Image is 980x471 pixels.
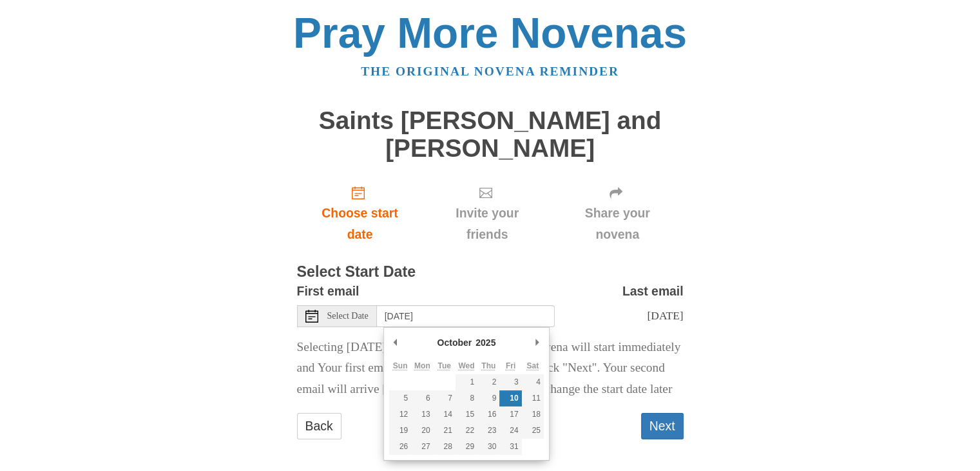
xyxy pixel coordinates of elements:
[423,175,551,252] div: Click "Next" to confirm your start date first.
[389,423,411,439] button: 19
[297,175,423,252] a: Choose start date
[531,333,544,352] button: Next Month
[477,406,499,423] button: 16
[411,406,433,423] button: 13
[477,423,499,439] button: 23
[434,390,456,406] button: 7
[477,390,499,406] button: 9
[522,374,544,390] button: 4
[434,423,456,439] button: 21
[499,374,521,390] button: 3
[458,361,474,370] abbr: Wednesday
[522,423,544,439] button: 25
[499,390,521,406] button: 10
[522,390,544,406] button: 11
[389,406,411,423] button: 12
[389,390,411,406] button: 5
[499,406,521,423] button: 17
[414,361,430,370] abbr: Monday
[481,361,495,370] abbr: Thursday
[456,406,477,423] button: 15
[499,423,521,439] button: 24
[411,423,433,439] button: 20
[361,65,619,78] a: The original novena reminder
[641,413,684,439] button: Next
[393,361,408,370] abbr: Sunday
[389,333,402,352] button: Previous Month
[552,175,684,252] div: Click "Next" to confirm your start date first.
[297,413,341,439] a: Back
[411,439,433,455] button: 27
[436,203,538,245] span: Invite your friends
[456,390,477,406] button: 8
[506,361,515,370] abbr: Friday
[389,439,411,455] button: 26
[293,9,687,57] a: Pray More Novenas
[411,390,433,406] button: 6
[456,423,477,439] button: 22
[647,309,683,322] span: [DATE]
[434,406,456,423] button: 14
[456,374,477,390] button: 1
[437,361,450,370] abbr: Tuesday
[327,312,369,321] span: Select Date
[434,439,456,455] button: 28
[297,337,684,401] p: Selecting [DATE] as the start date means Your novena will start immediately and Your first email ...
[297,281,360,302] label: First email
[477,439,499,455] button: 30
[622,281,684,302] label: Last email
[564,203,671,245] span: Share your novena
[499,439,521,455] button: 31
[477,374,499,390] button: 2
[474,333,497,352] div: 2025
[526,361,539,370] abbr: Saturday
[310,203,410,245] span: Choose start date
[436,333,474,352] div: October
[297,264,684,281] h3: Select Start Date
[297,107,684,162] h1: Saints [PERSON_NAME] and [PERSON_NAME]
[522,406,544,423] button: 18
[456,439,477,455] button: 29
[377,305,555,327] input: Use the arrow keys to pick a date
